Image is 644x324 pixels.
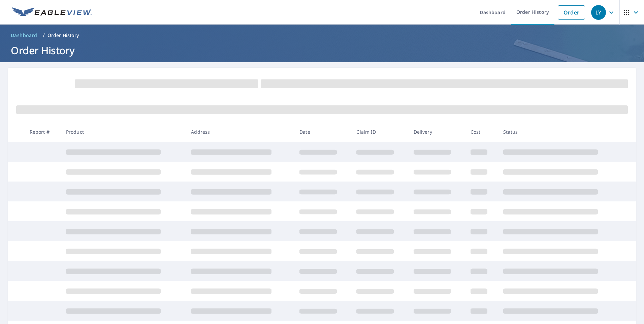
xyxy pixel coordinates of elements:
[558,5,585,20] a: Order
[12,7,92,18] img: EV Logo
[465,122,498,142] th: Cost
[11,32,37,39] span: Dashboard
[24,122,61,142] th: Report #
[61,122,186,142] th: Product
[186,122,294,142] th: Address
[591,5,606,20] div: LY
[43,31,45,39] li: /
[498,122,623,142] th: Status
[8,30,636,41] nav: breadcrumb
[351,122,408,142] th: Claim ID
[8,30,40,41] a: Dashboard
[8,43,636,57] h1: Order History
[408,122,465,142] th: Delivery
[294,122,351,142] th: Date
[47,32,79,39] p: Order History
